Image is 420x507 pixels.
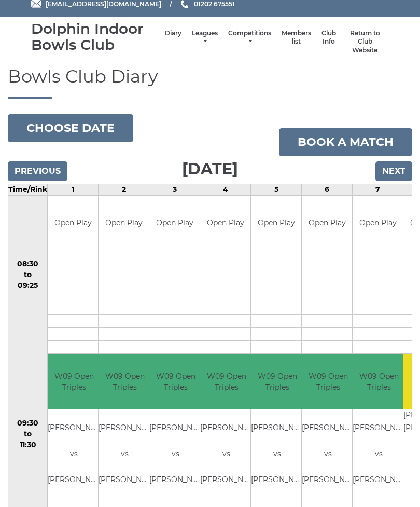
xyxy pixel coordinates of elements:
a: Leagues [192,29,218,46]
td: vs [48,448,100,461]
input: Previous [8,161,67,181]
td: W09 Open Triples [353,354,405,409]
td: W09 Open Triples [251,354,303,409]
td: Open Play [200,196,250,250]
td: [PERSON_NAME] [251,474,303,487]
a: Members list [282,29,311,46]
td: W09 Open Triples [99,354,151,409]
td: [PERSON_NAME] [149,474,202,487]
td: [PERSON_NAME] [48,474,100,487]
a: Competitions [228,29,271,46]
td: Open Play [302,196,352,250]
td: vs [149,448,202,461]
a: Book a match [279,128,412,156]
input: Next [375,161,412,181]
h1: Bowls Club Diary [8,67,412,98]
td: 08:30 to 09:25 [8,195,48,354]
td: 3 [149,184,200,195]
td: [PERSON_NAME] [251,422,303,435]
td: [PERSON_NAME] [353,422,405,435]
td: Open Play [251,196,301,250]
td: [PERSON_NAME] [48,422,100,435]
td: 2 [99,184,149,195]
td: 7 [353,184,403,195]
td: [PERSON_NAME] [353,474,405,487]
td: [PERSON_NAME] [99,474,151,487]
td: Open Play [353,196,403,250]
td: vs [99,448,151,461]
a: Diary [165,29,181,38]
td: 5 [251,184,302,195]
div: Dolphin Indoor Bowls Club [31,21,160,53]
td: [PERSON_NAME] [200,474,253,487]
td: [PERSON_NAME] [200,422,253,435]
td: Open Play [48,196,98,250]
td: [PERSON_NAME] [149,422,202,435]
td: W09 Open Triples [200,354,253,409]
td: vs [200,448,253,461]
a: Return to Club Website [346,29,384,55]
td: Open Play [99,196,149,250]
td: [PERSON_NAME] [302,474,354,487]
td: [PERSON_NAME] [302,422,354,435]
td: 6 [302,184,353,195]
td: [PERSON_NAME] [99,422,151,435]
td: 4 [200,184,251,195]
td: W09 Open Triples [48,354,100,409]
td: Time/Rink [8,184,48,195]
td: W09 Open Triples [302,354,354,409]
td: vs [353,448,405,461]
td: Open Play [149,196,200,250]
td: vs [302,448,354,461]
td: 1 [48,184,99,195]
td: W09 Open Triples [149,354,202,409]
a: Club Info [321,29,336,46]
td: vs [251,448,303,461]
button: Choose date [8,114,133,142]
